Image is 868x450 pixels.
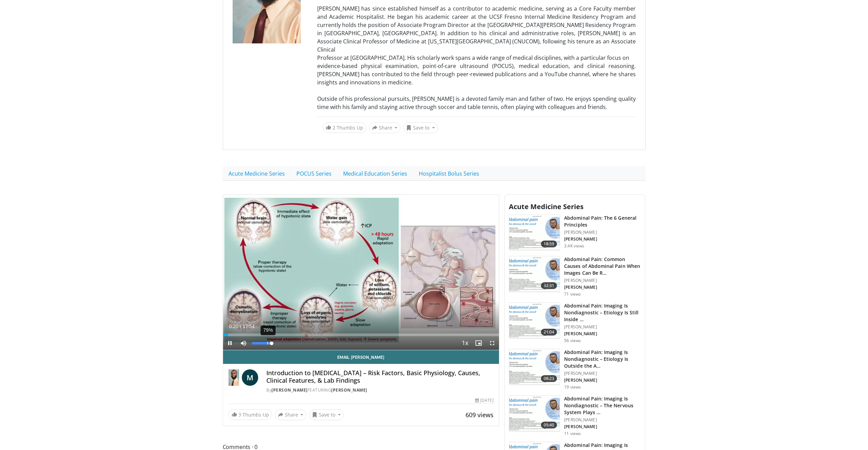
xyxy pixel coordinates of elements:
a: 18:59 Abdominal Pain: The 6 General Principles [PERSON_NAME] [PERSON_NAME] 3.4K views [509,215,641,251]
span: 08:23 [541,375,557,382]
p: 11 views [564,431,581,436]
h3: Abdominal Pain: Imaging Is Nondiagnostic – Etiology Is Outside the A… [564,349,641,369]
a: [PERSON_NAME] [331,387,367,393]
span: Acute Medicine Series [509,202,584,211]
button: Playback Rate [458,336,472,350]
button: Mute [237,336,250,350]
a: 05:40 Abdominal Pain: Imaging Is Nondiagnostic – The Nervous System Plays … [PERSON_NAME] [PERSON... [509,395,641,436]
button: Share [369,122,401,133]
h3: Abdominal Pain: Imaging Is Nondiagnostic – Etiology Is Still Inside … [564,302,641,323]
p: [PERSON_NAME] [564,417,641,423]
a: Hospitalist Bolus Series [413,166,485,181]
button: Pause [223,336,237,350]
span: 32:31 [541,282,557,289]
p: [PERSON_NAME] [564,230,641,235]
img: f552a685-2fe9-4407-9b0a-d7b7fac1e96a.png.150x105_q85_crop-smart_upscale.png [509,215,560,250]
span: 18:59 [541,241,557,247]
p: [PERSON_NAME] [564,324,641,330]
p: [PERSON_NAME] [564,331,641,337]
p: [PERSON_NAME] [564,285,641,290]
p: 71 views [564,291,581,297]
div: [DATE] [475,397,494,404]
span: 05:40 [541,422,557,428]
h3: Abdominal Pain: The 6 General Principles [564,215,641,228]
img: d39bce24-9a78-4dcb-be8a-fee870b4ed5f.png.150x105_q85_crop-smart_upscale.png [509,303,560,338]
a: M [242,369,258,386]
div: By FEATURING [266,387,494,393]
img: 0ca885ff-e619-4ce0-a362-9fb6c68f4389.png.150x105_q85_crop-smart_upscale.png [509,256,560,292]
img: Dr. Mohammed Elhassan [229,369,239,386]
div: Volume Level [252,342,271,344]
img: bb0497ff-6b84-430e-bb1e-1dbce64a6aae.png.150x105_q85_crop-smart_upscale.png [509,396,560,431]
button: Save to [309,409,344,420]
a: 32:31 Abdominal Pain: Common Causes of Abdominal Pain When Images Can Be R… [PERSON_NAME] [PERSON... [509,256,641,297]
span: 0:20 [229,324,238,329]
div: Progress Bar [223,333,499,336]
a: 2 Thumbs Up [323,122,366,133]
a: 21:04 Abdominal Pain: Imaging Is Nondiagnostic – Etiology Is Still Inside … [PERSON_NAME] [PERSON... [509,302,641,343]
img: 7db2f914-ad53-4a22-9a8b-3bfe9828f584.png.150x105_q85_crop-smart_upscale.png [509,349,560,385]
h4: Introduction to [MEDICAL_DATA] – Risk Factors, Basic Physiology, Causes, Clinical Features, & Lab... [266,369,494,384]
h3: Abdominal Pain: Imaging Is Nondiagnostic – The Nervous System Plays … [564,395,641,416]
p: [PERSON_NAME] [564,378,641,383]
p: [PERSON_NAME] [564,424,641,429]
button: Save to [403,122,438,133]
a: Medical Education Series [337,166,413,181]
a: POCUS Series [291,166,337,181]
button: Fullscreen [485,336,499,350]
button: Share [275,409,307,420]
p: [PERSON_NAME] [564,278,641,283]
video-js: Video Player [223,195,499,351]
span: 17:54 [242,324,254,329]
span: 21:04 [541,329,557,336]
p: [PERSON_NAME] [564,236,641,242]
a: 3 Thumbs Up [229,409,272,420]
p: [PERSON_NAME] [564,371,641,376]
button: Enable picture-in-picture mode [472,336,485,350]
span: 3 [238,411,241,418]
p: 56 views [564,338,581,343]
a: Acute Medicine Series [223,166,291,181]
p: 3.4K views [564,243,584,249]
p: 19 views [564,384,581,390]
a: [PERSON_NAME] [271,387,308,393]
span: / [240,324,241,329]
a: 08:23 Abdominal Pain: Imaging Is Nondiagnostic – Etiology Is Outside the A… [PERSON_NAME] [PERSON... [509,349,641,390]
h3: Abdominal Pain: Common Causes of Abdominal Pain When Images Can Be R… [564,256,641,276]
span: 2 [333,124,335,131]
a: Email [PERSON_NAME] [223,350,499,364]
span: 609 views [466,411,494,419]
